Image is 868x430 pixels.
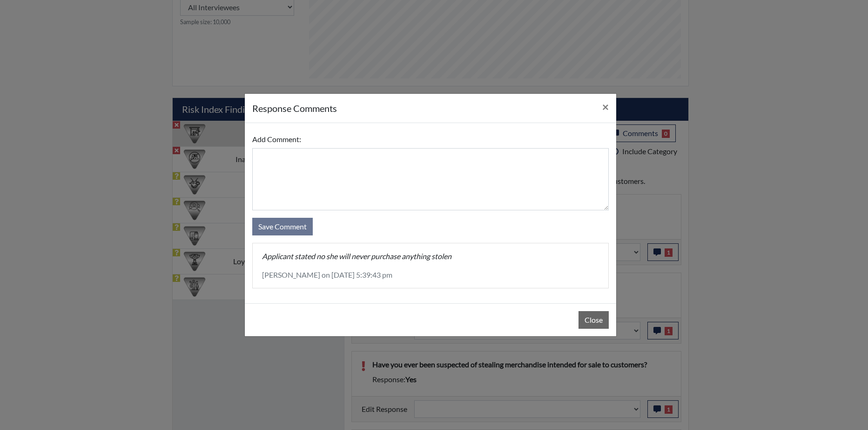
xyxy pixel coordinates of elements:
[262,251,599,262] p: Applicant stated no she will never purchase anything stolen
[252,101,337,115] h5: response Comments
[595,94,616,120] button: Close
[252,130,301,148] label: Add Comment:
[252,218,313,235] button: Save Comment
[602,100,609,113] span: ×
[579,311,609,329] button: Close
[262,269,599,280] p: [PERSON_NAME] on [DATE] 5:39:43 pm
